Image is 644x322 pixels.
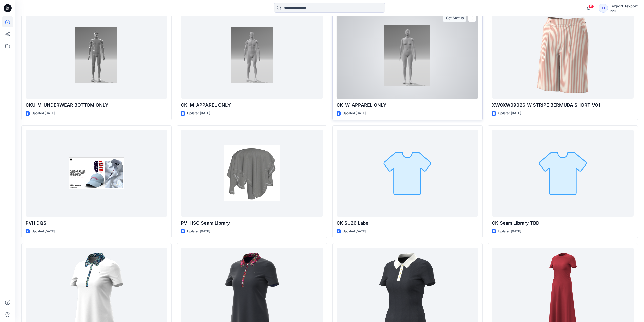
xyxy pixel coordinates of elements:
p: CK_M_APPAREL ONLY [181,102,323,109]
p: Updated [DATE] [498,229,521,234]
p: CKU_M_UNDERWEAR BOTTOM ONLY [26,102,167,109]
div: TT [599,4,608,13]
a: CK Seam Library TBD [492,130,634,217]
p: Updated [DATE] [187,111,210,116]
span: 11 [588,4,594,8]
div: Texport Texport [610,3,638,9]
p: Updated [DATE] [343,229,366,234]
p: XW0XW09026-W STRIPE BERMUDA SHORT-V01 [492,102,634,109]
p: PVH DQS [26,220,167,227]
a: PVH DQS [26,130,167,217]
p: CK Seam Library TBD [492,220,634,227]
a: CKU_M_UNDERWEAR BOTTOM ONLY [26,12,167,99]
p: PVH ISO Seam Library [181,220,323,227]
p: Updated [DATE] [187,229,210,234]
p: CK SU26 Label [337,220,478,227]
p: Updated [DATE] [343,111,366,116]
a: PVH ISO Seam Library [181,130,323,217]
p: Updated [DATE] [32,111,55,116]
p: Updated [DATE] [32,229,55,234]
a: CK_M_APPAREL ONLY [181,12,323,99]
div: PVH [610,9,638,13]
p: CK_W_APPAREL ONLY [337,102,478,109]
p: Updated [DATE] [498,111,521,116]
a: XW0XW09026-W STRIPE BERMUDA SHORT-V01 [492,12,634,99]
a: CK_W_APPAREL ONLY [337,12,478,99]
a: CK SU26 Label [337,130,478,217]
